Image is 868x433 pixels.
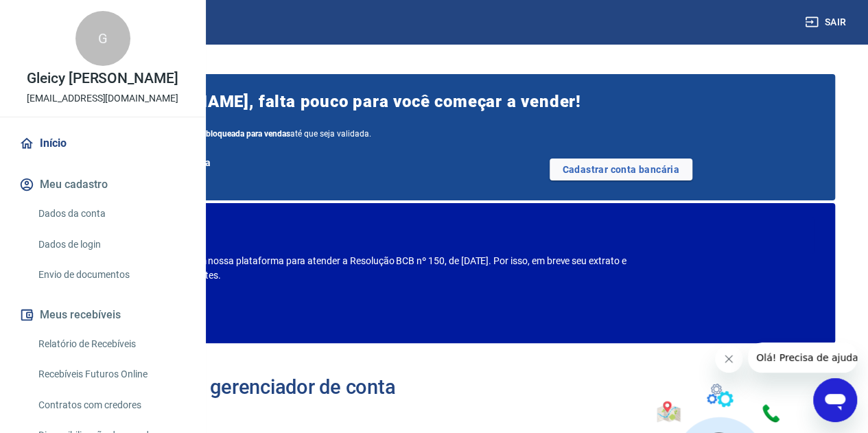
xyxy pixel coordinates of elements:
[16,300,189,330] button: Meus recebíveis
[60,129,808,139] span: Por segurança, sua conta permanecerá até que seja validada.
[33,261,189,289] a: Envio de documentos
[60,376,434,420] h2: Bem-vindo(a) ao gerenciador de conta Vindi
[748,342,857,373] iframe: Mensagem da empresa
[33,200,189,228] a: Dados da conta
[813,378,857,422] iframe: Botão para abrir a janela de mensagens
[802,10,852,35] button: Sair
[715,345,742,373] iframe: Fechar mensagem
[27,91,178,106] p: [EMAIL_ADDRESS][DOMAIN_NAME]
[16,169,189,200] button: Meu cadastro
[16,128,189,159] a: Início
[60,91,808,113] span: Gleicy [PERSON_NAME], falta pouco para você começar a vender!
[550,159,692,180] a: Cadastrar conta bancária
[8,10,115,21] span: Olá! Precisa de ajuda?
[27,71,178,86] p: Gleicy [PERSON_NAME]
[75,11,130,66] div: G
[33,231,189,259] a: Dados de login
[206,129,290,139] b: bloqueada para vendas
[54,254,662,283] p: Estamos realizando adequações em nossa plataforma para atender a Resolução BCB nº 150, de [DATE]....
[33,360,189,388] a: Recebíveis Futuros Online
[33,330,189,358] a: Relatório de Recebíveis
[33,391,189,419] a: Contratos com credores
